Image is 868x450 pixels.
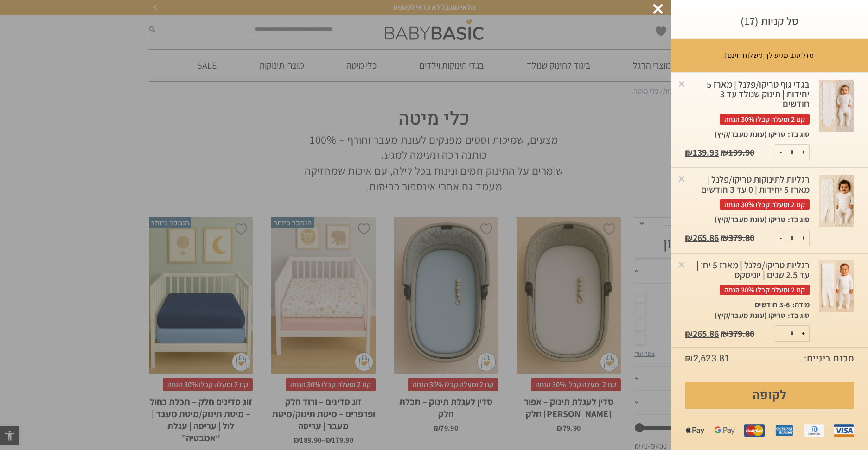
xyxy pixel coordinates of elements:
bdi: 265.86 [685,232,719,244]
a: Remove this item [677,260,686,269]
dt: סוג בד: [785,311,810,321]
a: Remove this item [677,79,686,88]
p: טריקו (עונת מעבר/קיץ) [715,215,785,225]
button: + [798,230,809,246]
input: כמות המוצר [783,230,801,246]
bdi: 139.93 [685,146,719,158]
button: - [775,145,787,160]
input: כמות המוצר [783,145,801,160]
dt: סוג בד: [785,215,810,225]
a: לקופה [685,382,854,409]
input: כמות המוצר [783,326,801,341]
span: ₪ [721,232,728,244]
h3: סל קניות (17) [685,14,854,28]
bdi: 379.80 [721,328,754,340]
bdi: 379.80 [721,232,754,244]
img: visa.png [834,420,854,441]
span: ₪ [685,352,693,365]
dt: סוג בד: [785,129,810,139]
a: רגליות טריקו/פלנל | מארז 5 יח׳ | עד 2.5 שנים | יוניסקסקנו 2 ומעלה קבלו 30% הנחה [685,260,810,300]
div: בגדי גוף טריקו/פלנל | מארז 5 יחידות | תינוק שנולד עד 3 חודשים [685,80,810,125]
img: mastercard.png [744,420,765,441]
p: מזל טוב מגיע לך משלוח חינם! [725,51,814,61]
div: רגליות טריקו/פלנל | מארז 5 יח׳ | עד 2.5 שנים | יוניסקס [685,260,810,296]
span: ₪ [721,328,728,340]
span: ₪ [685,146,693,158]
p: טריקו (עונת מעבר/קיץ) [715,311,785,321]
img: apple%20pay.png [685,420,705,441]
button: + [798,326,809,341]
bdi: 2,623.81 [685,352,730,365]
a: בגדי גוף טריקו/פלנל | מארז 5 יחידות | תינוק שנולד עד 3 חודשיםקנו 2 ומעלה קבלו 30% הנחה [685,80,810,129]
span: ₪ [685,232,693,244]
img: gpay.png [715,420,735,441]
bdi: 199.90 [721,146,754,158]
p: 3-6 חודשים [755,300,790,310]
button: - [775,326,787,341]
span: ₪ [721,146,728,158]
bdi: 265.86 [685,328,719,340]
dt: מידה: [790,300,810,310]
div: רגליות לתינוקות טריקו/פלנל | מארז 5 יחידות | 0 עד 3 חודשים [685,175,810,210]
span: קנו 2 ומעלה קבלו 30% הנחה [720,199,810,210]
img: diners.png [804,420,824,441]
a: רגליות לתינוקות טריקו/פלנל | מארז 5 יחידות | 0 עד 3 חודשיםקנו 2 ומעלה קבלו 30% הנחה [685,175,810,215]
span: קנו 2 ומעלה קבלו 30% הנחה [720,114,810,125]
button: - [775,230,787,246]
a: Remove this item [677,174,686,183]
p: טריקו (עונת מעבר/קיץ) [715,129,785,139]
span: קנו 2 ומעלה קבלו 30% הנחה [720,285,810,295]
strong: סכום ביניים: [804,352,854,365]
span: ₪ [685,328,693,340]
img: amex.png [774,420,794,441]
button: + [798,145,809,160]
